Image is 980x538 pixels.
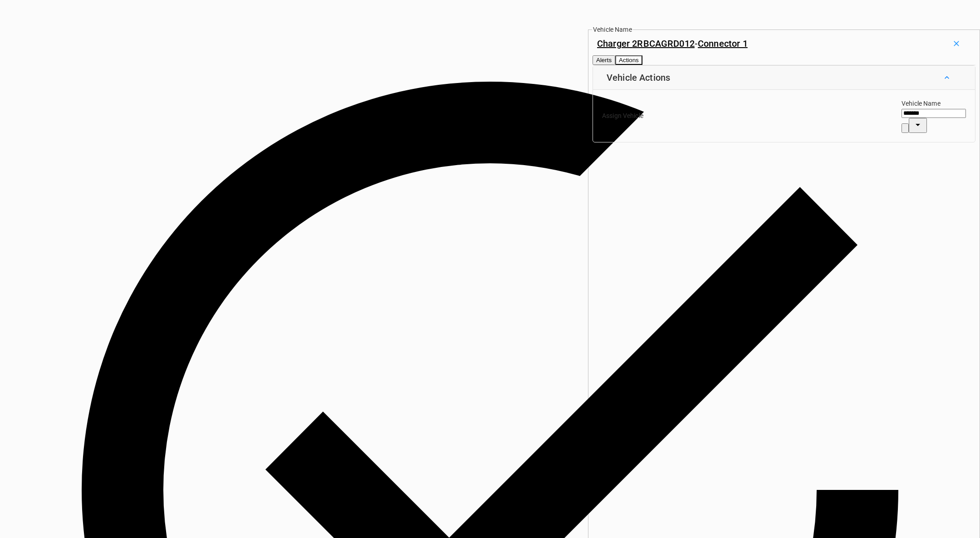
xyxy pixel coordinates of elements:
a: Connector 1 [698,38,748,49]
p: Assign Vehicle [602,111,643,121]
label: Vehicle Name [902,100,941,107]
div: Connectors submenus tabs [593,55,975,65]
button: Actions [615,55,642,65]
button: Open [909,118,927,133]
a: Charger 2RBCAGRD012 [597,38,695,49]
h6: Vehicle Actions [607,70,670,85]
button: Alerts [593,55,615,65]
h6: - [597,36,748,51]
button: Clear [902,123,909,133]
